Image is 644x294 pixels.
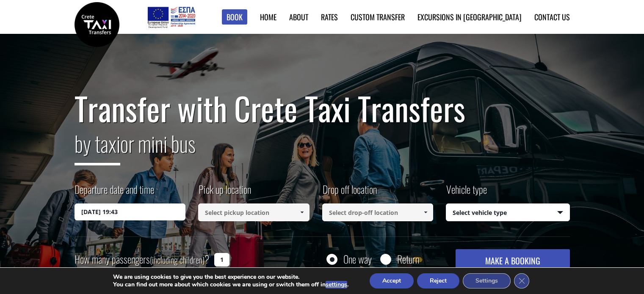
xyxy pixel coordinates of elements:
label: One way [343,254,372,264]
label: Drop off location [322,182,377,203]
a: Crete Taxi Transfers | Safe Taxi Transfer Services from to Heraklion Airport, Chania Airport, Ret... [75,19,119,28]
label: Return [397,254,419,264]
span: Select vehicle type [446,204,569,222]
input: Select drop-off location [322,203,434,221]
h1: Transfer with Crete Taxi Transfers [75,91,570,126]
a: Rates [321,11,338,22]
h2: or mini bus [75,126,570,172]
input: Select pickup location [198,203,310,221]
label: How many passengers ? [75,249,209,270]
a: Contact us [534,11,570,22]
button: Close GDPR Cookie Banner [514,273,529,289]
a: Show All Items [295,203,309,221]
a: Custom Transfer [351,11,405,22]
button: MAKE A BOOKING [456,249,569,272]
p: We are using cookies to give you the best experience on our website. [113,273,348,281]
button: Accept [370,273,414,289]
img: Crete Taxi Transfers | Safe Taxi Transfer Services from to Heraklion Airport, Chania Airport, Ret... [75,2,119,47]
a: Home [260,11,276,22]
span: by taxi [75,127,120,165]
button: settings [326,281,347,289]
label: Departure date and time [75,182,154,203]
a: Excursions in [GEOGRAPHIC_DATA] [417,11,522,22]
label: Pick up location [198,182,251,203]
button: Settings [463,273,511,289]
button: Reject [417,273,459,289]
a: Show All Items [419,203,433,221]
a: About [289,11,308,22]
label: Vehicle type [446,182,487,203]
small: (including children) [150,253,205,266]
a: Book [222,9,247,25]
p: You can find out more about which cookies we are using or switch them off in . [113,281,348,289]
img: e-bannersEUERDF180X90.jpg [146,4,196,30]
